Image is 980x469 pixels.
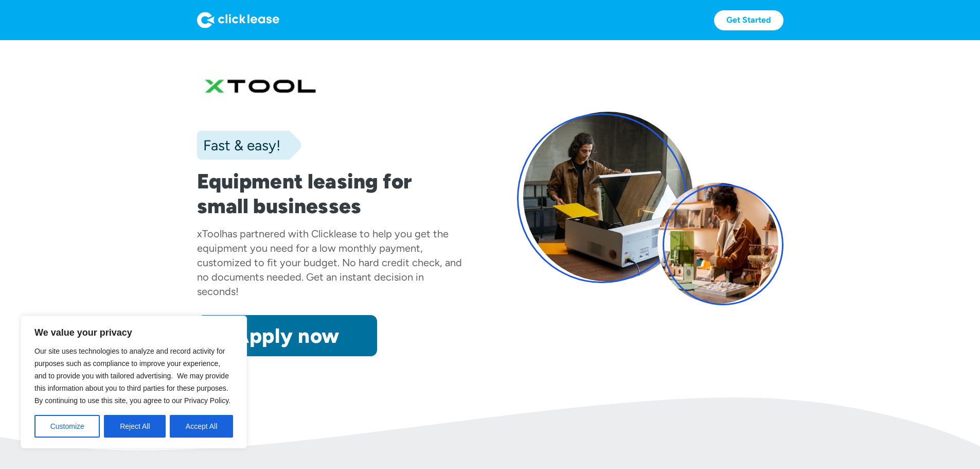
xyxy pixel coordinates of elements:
[197,169,464,218] h1: Equipment leasing for small businesses
[197,315,377,356] a: Apply now
[34,347,230,405] span: Our site uses technologies to analyze and record activity for purposes such as compliance to impr...
[170,415,233,438] button: Accept All
[34,326,233,339] p: We value your privacy
[197,228,462,298] div: has partnered with Clicklease to help you get the equipment you need for a low monthly payment, c...
[197,12,279,28] img: Logo
[34,415,100,438] button: Customize
[197,135,280,155] div: Fast & easy!
[21,316,247,448] div: We value your privacy
[104,415,166,438] button: Reject All
[714,10,783,30] a: Get Started
[197,228,222,240] div: xTool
